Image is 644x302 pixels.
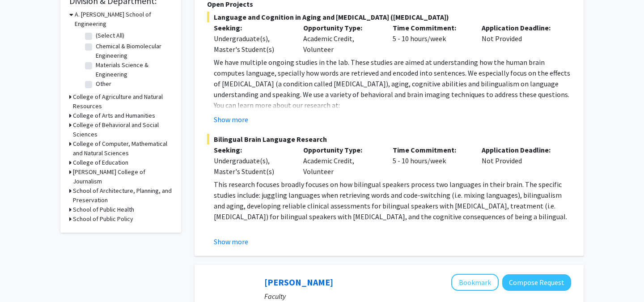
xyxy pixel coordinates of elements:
label: Other [96,79,111,89]
p: Seeking: [214,145,290,155]
label: (Select All) [96,31,124,40]
div: Not Provided [475,22,564,55]
div: Academic Credit, Volunteer [297,145,386,177]
button: Compose Request to Peter Murrell [502,274,571,291]
p: Application Deadline: [482,22,558,33]
h3: College of Education [73,158,128,167]
h3: School of Public Health [73,205,134,214]
div: Academic Credit, Volunteer [297,22,386,55]
p: Time Commitment: [393,145,469,155]
div: 5 - 10 hours/week [386,145,475,177]
button: Add Peter Murrell to Bookmarks [451,274,499,291]
iframe: Chat [7,262,38,295]
label: Materials Science & Engineering [96,60,170,79]
p: This research focuses broadly focuses on how bilingual speakers process two languages in their br... [214,179,571,222]
p: Seeking: [214,22,290,33]
h3: College of Behavioral and Social Sciences [73,120,172,139]
div: 5 - 10 hours/week [386,22,475,55]
h3: School of Architecture, Planning, and Preservation [73,186,172,205]
a: [PERSON_NAME] [264,276,333,288]
h3: [PERSON_NAME] College of Journalism [73,167,172,186]
h3: College of Arts and Humanities [73,111,155,120]
button: Show more [214,236,248,247]
p: Application Deadline: [482,145,558,155]
h3: A. [PERSON_NAME] School of Engineering [75,10,172,29]
h3: College of Agriculture and Natural Resources [73,92,172,111]
p: You can learn more about our research at: [214,100,571,111]
span: Language and Cognition in Aging and [MEDICAL_DATA] ([MEDICAL_DATA]) [207,12,571,22]
p: Faculty [264,291,571,302]
label: Chemical & Biomolecular Engineering [96,42,170,60]
p: Opportunity Type: [303,145,379,155]
h3: School of Public Policy [73,214,133,224]
div: Not Provided [475,145,564,177]
h3: College of Computer, Mathematical and Natural Sciences [73,139,172,158]
p: Time Commitment: [393,22,469,33]
span: Bilingual Brain Language Research [207,134,571,145]
p: Opportunity Type: [303,22,379,33]
div: Undergraduate(s), Master's Student(s) [214,33,290,55]
div: Undergraduate(s), Master's Student(s) [214,155,290,177]
button: Show more [214,114,248,125]
p: We have multiple ongoing studies in the lab. These studies are aimed at understanding how the hum... [214,57,571,100]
